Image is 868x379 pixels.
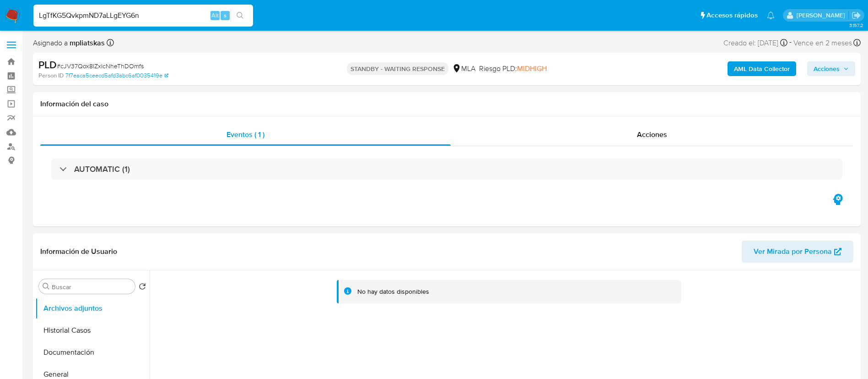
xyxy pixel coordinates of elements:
[74,164,130,174] h3: AUTOMATIC (1)
[35,341,150,363] button: Documentación
[637,129,667,140] span: Acciones
[33,38,105,48] span: Asignado a
[452,64,475,74] div: MLA
[38,57,57,72] b: PLD
[814,61,840,76] span: Acciones
[754,241,832,263] span: Ver Mirada por Persona
[51,159,842,180] div: AUTOMATIC (1)
[789,37,792,49] span: -
[807,61,855,76] button: Acciones
[723,37,787,49] div: Creado el: [DATE]
[40,247,117,256] h1: Información de Usuario
[224,11,226,20] span: s
[742,241,853,263] button: Ver Mirada por Persona
[33,10,253,22] input: Buscar usuario o caso...
[65,71,168,80] a: 7f7eaca5ceecd5afd3abc6af0035419e
[734,61,790,76] b: AML Data Collector
[852,11,861,20] a: Salir
[226,129,264,140] span: Eventos ( 1 )
[517,63,547,74] span: MIDHIGH
[35,319,150,341] button: Historial Casos
[728,61,796,76] button: AML Data Collector
[43,283,50,290] button: Buscar
[38,71,64,80] b: Person ID
[40,99,853,109] h1: Información del caso
[211,11,219,20] span: Alt
[767,11,775,19] a: Notificaciones
[357,287,429,296] div: No hay datos disponibles
[231,9,249,22] button: search-icon
[52,283,131,291] input: Buscar
[57,61,144,71] span: # cJV37Qox8lZxIcNheThDOmfs
[797,11,848,20] p: micaela.pliatskas@mercadolibre.com
[793,38,852,48] span: Vence en 2 meses
[706,11,758,20] span: Accesos rápidos
[347,62,448,75] p: STANDBY - WAITING RESPONSE
[68,38,105,48] b: mpliatskas
[479,64,547,74] span: Riesgo PLD:
[35,297,150,319] button: Archivos adjuntos
[139,283,146,293] button: Volver al orden por defecto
